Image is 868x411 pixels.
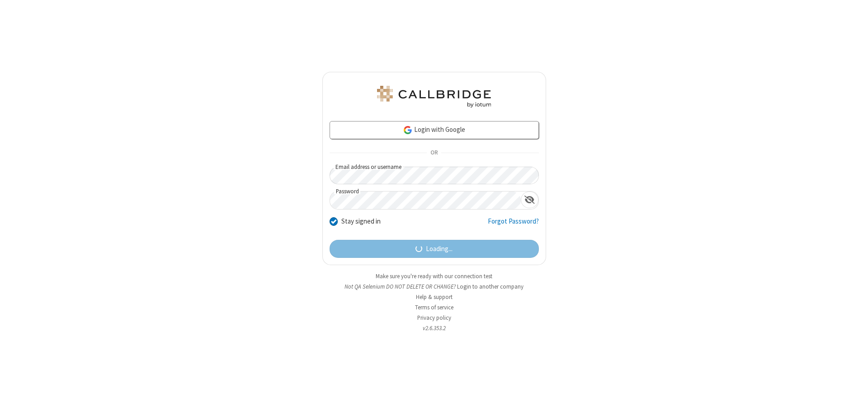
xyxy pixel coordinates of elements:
a: Privacy policy [417,314,451,322]
a: Forgot Password? [488,216,539,234]
button: Loading... [330,240,539,258]
input: Password [330,191,521,209]
a: Login with Google [330,121,539,139]
li: v2.6.353.2 [322,324,546,332]
a: Make sure you're ready with our connection test [376,272,492,280]
span: Loading... [426,244,453,254]
span: OR [427,147,441,159]
input: Email address or username [330,167,539,184]
button: Login to another company [457,282,524,291]
a: Help & support [416,293,453,301]
label: Stay signed in [341,216,381,227]
img: google-icon.png [403,125,413,135]
a: Terms of service [415,304,453,311]
img: QA Selenium DO NOT DELETE OR CHANGE [375,86,493,107]
div: Show password [521,191,538,208]
li: Not QA Selenium DO NOT DELETE OR CHANGE? [322,282,546,291]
